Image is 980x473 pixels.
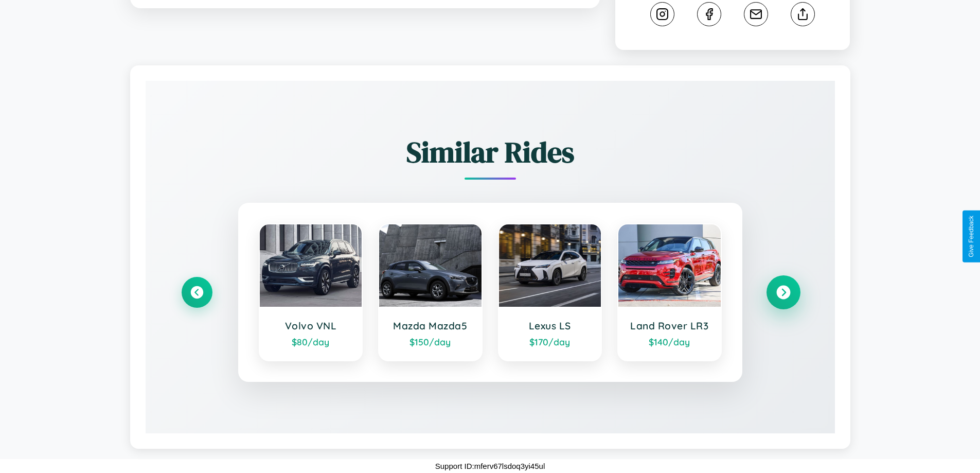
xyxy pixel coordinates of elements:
[629,320,710,332] h3: Land Rover LR3
[968,216,975,257] div: Give Feedback
[629,336,710,347] div: $ 140 /day
[259,223,363,361] a: Volvo VNL$80/day
[270,336,352,347] div: $ 80 /day
[509,320,591,332] h3: Lexus LS
[182,132,799,172] h2: Similar Rides
[617,223,722,361] a: Land Rover LR3$140/day
[509,336,591,347] div: $ 170 /day
[378,223,483,361] a: Mazda Mazda5$150/day
[389,320,471,332] h3: Mazda Mazda5
[498,223,602,361] a: Lexus LS$170/day
[435,459,545,473] p: Support ID: mferv67lsdoq3yi45ul
[389,336,471,347] div: $ 150 /day
[270,320,352,332] h3: Volvo VNL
